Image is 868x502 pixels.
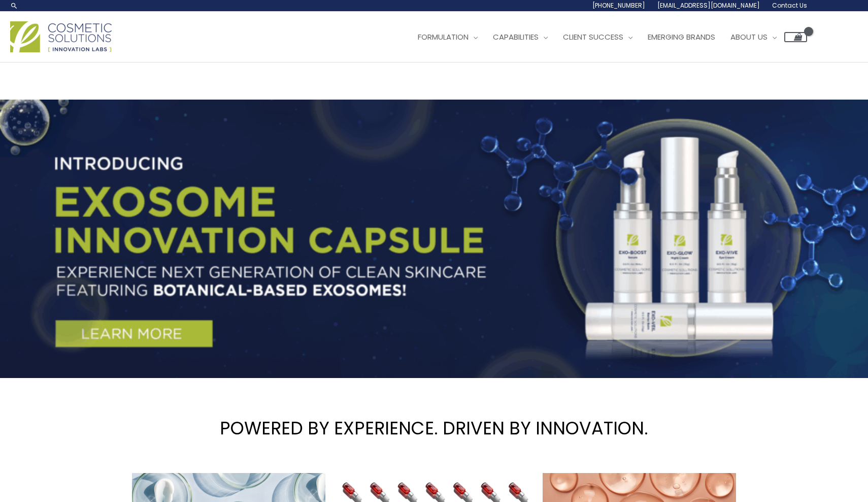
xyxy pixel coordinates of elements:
a: Capabilities [485,22,555,52]
a: Client Success [555,22,640,52]
nav: Site Navigation [403,22,807,52]
span: [PHONE_NUMBER] [592,1,645,10]
a: Emerging Brands [640,22,723,52]
span: Capabilities [493,32,539,42]
span: Emerging Brands [648,32,715,42]
a: View Shopping Cart, empty [784,32,807,42]
span: Formulation [418,32,469,42]
span: Client Success [563,32,623,42]
a: Formulation [410,22,485,52]
span: [EMAIL_ADDRESS][DOMAIN_NAME] [657,1,760,10]
span: About Us [730,32,767,42]
span: Contact Us [772,1,807,10]
a: Search icon link [10,2,18,10]
img: Cosmetic Solutions Logo [10,21,112,52]
a: About Us [723,22,784,52]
